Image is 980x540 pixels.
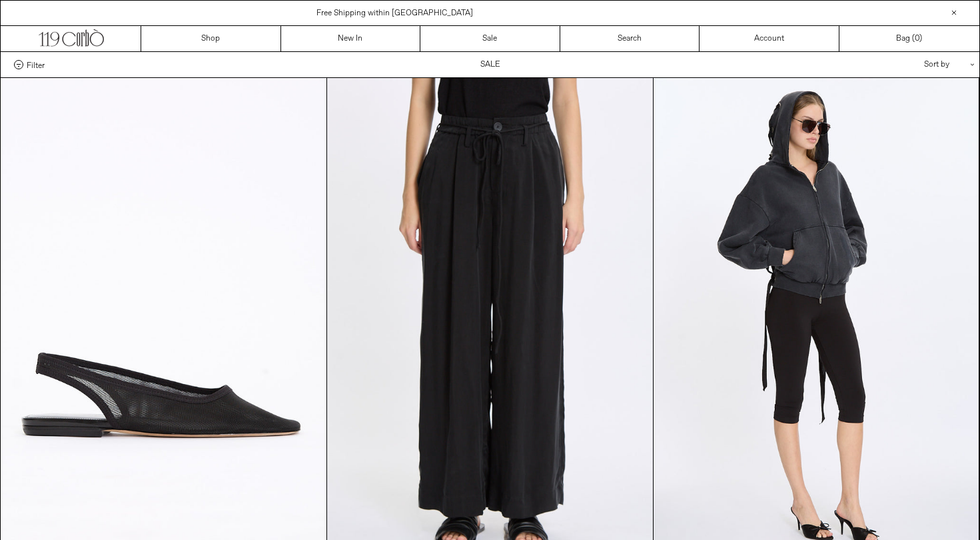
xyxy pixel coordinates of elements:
[700,26,839,51] a: Account
[560,26,700,51] a: Search
[420,26,560,51] a: Sale
[915,33,922,45] span: )
[839,26,979,51] a: Bag ()
[141,26,281,51] a: Shop
[281,26,421,51] a: New In
[316,8,473,19] a: Free Shipping within [GEOGRAPHIC_DATA]
[846,52,966,77] div: Sort by
[27,60,45,69] span: Filter
[915,33,919,44] span: 0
